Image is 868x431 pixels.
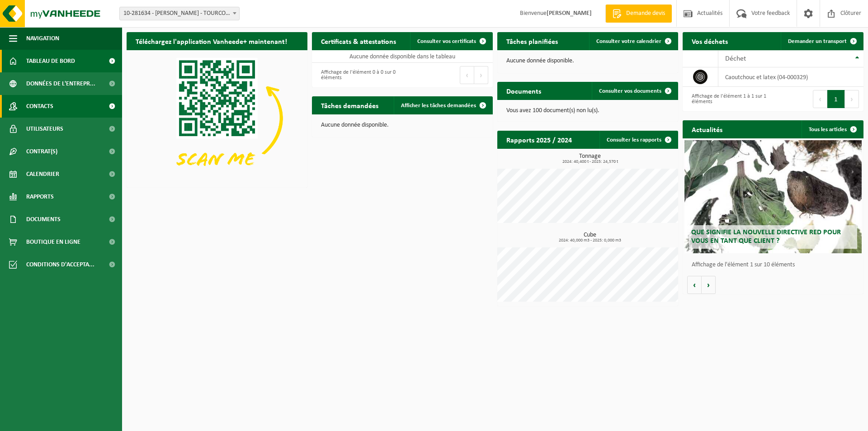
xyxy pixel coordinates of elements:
h2: Tâches planifiées [497,32,567,50]
span: Calendrier [26,163,59,185]
div: Affichage de l'élément 0 à 0 sur 0 éléments [316,65,398,85]
span: Afficher les tâches demandées [401,103,476,109]
span: 2024: 40,400 t - 2025: 24,570 t [502,160,678,164]
a: Consulter votre calendrier [589,32,677,50]
button: Next [474,66,488,84]
h2: Vos déchets [683,32,737,50]
td: Aucune donnée disponible dans le tableau [312,50,493,63]
a: Demande devis [605,5,672,23]
span: Données de l'entrepr... [26,72,95,95]
button: 1 [827,90,845,108]
span: Demander un transport [788,38,847,44]
span: 10-281634 - DEWILDE SAS - TOURCOING [119,7,240,20]
h2: Tâches demandées [312,96,387,114]
div: Affichage de l'élément 1 à 1 sur 1 éléments [687,89,769,109]
span: Utilisateurs [26,118,63,140]
span: Consulter votre calendrier [596,38,661,44]
h2: Certificats & attestations [312,32,405,50]
span: Navigation [26,27,59,50]
span: Documents [26,208,61,231]
span: Que signifie la nouvelle directive RED pour vous en tant que client ? [691,229,841,245]
h2: Rapports 2025 / 2024 [497,131,581,148]
button: Volgende [702,276,716,294]
span: Consulter vos certificats [417,38,476,44]
h2: Téléchargez l'application Vanheede+ maintenant! [127,32,296,50]
span: Rapports [26,185,54,208]
span: Conditions d'accepta... [26,253,94,276]
h2: Actualités [683,120,731,138]
span: Contacts [26,95,53,118]
h3: Cube [502,232,678,243]
a: Consulter vos certificats [410,32,492,50]
p: Aucune donnée disponible. [506,58,669,64]
strong: [PERSON_NAME] [547,10,592,17]
h2: Documents [497,82,550,99]
a: Demander un transport [781,32,863,50]
p: Aucune donnée disponible. [321,122,484,128]
button: Previous [460,66,474,84]
span: Consulter vos documents [599,88,661,94]
a: Consulter vos documents [592,82,677,100]
button: Previous [813,90,827,108]
button: Vorige [687,276,702,294]
span: Boutique en ligne [26,231,80,253]
p: Affichage de l'élément 1 sur 10 éléments [692,262,859,268]
span: 10-281634 - DEWILDE SAS - TOURCOING [120,7,239,20]
span: Déchet [725,55,746,62]
a: Consulter les rapports [599,131,677,149]
a: Afficher les tâches demandées [394,96,492,114]
button: Next [845,90,859,108]
span: Contrat(s) [26,140,57,163]
a: Que signifie la nouvelle directive RED pour vous en tant que client ? [684,140,862,253]
p: Vous avez 100 document(s) non lu(s). [506,108,669,114]
td: caoutchouc et latex (04-000329) [718,67,863,87]
span: 2024: 40,000 m3 - 2025: 0,000 m3 [502,238,678,243]
a: Tous les articles [802,120,863,138]
img: Download de VHEPlus App [127,50,307,186]
span: Tableau de bord [26,50,75,72]
span: Demande devis [624,9,667,18]
h3: Tonnage [502,153,678,164]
